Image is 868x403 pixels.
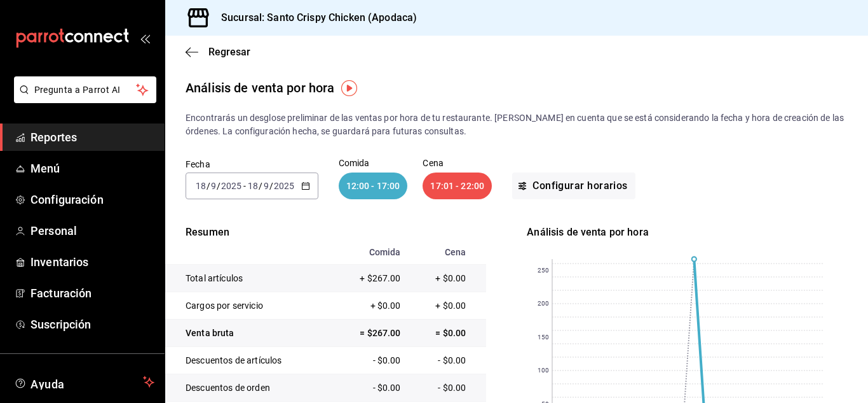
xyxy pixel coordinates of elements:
[339,159,408,167] p: Comida
[31,285,154,302] span: Facturación
[31,316,154,333] span: Suscripción
[333,374,407,402] td: - $0.00
[31,191,154,208] span: Configuración
[408,374,487,402] td: - $0.00
[211,10,417,25] h3: Sucursal: Santo Crispy Chicken (Apodaca)
[423,159,492,167] p: Cena
[408,347,487,374] td: - $0.00
[408,320,487,347] td: = $0.00
[263,181,269,191] input: --
[31,253,154,271] span: Inventarios
[31,160,154,177] span: Menú
[207,181,210,191] span: /
[31,222,154,239] span: Personal
[408,265,487,292] td: + $0.00
[186,111,848,138] p: Encontrarás un desglose preliminar de las ventas por hora de tu restaurante. [PERSON_NAME] en cue...
[140,33,150,43] button: open_drawer_menu
[341,80,357,96] img: Tooltip marker
[186,46,250,58] button: Regresar
[273,181,295,191] input: ----
[512,173,635,199] button: Configurar horarios
[217,181,220,191] span: /
[538,334,549,341] text: 150
[333,320,407,347] td: = $267.00
[34,83,137,97] span: Pregunta a Parrot AI
[165,292,333,320] td: Cargos por servicio
[165,320,333,347] td: Venta bruta
[538,300,549,308] text: 200
[259,181,262,191] span: /
[538,267,549,274] text: 250
[31,374,138,390] span: Ayuda
[165,374,333,402] td: Descuentos de orden
[186,78,334,97] div: Análisis de venta por hora
[423,173,492,199] div: 17:01 - 22:00
[247,181,259,191] input: --
[165,347,333,374] td: Descuentos de artículos
[165,265,333,292] td: Total artículos
[220,181,242,191] input: ----
[9,92,156,106] a: Pregunta a Parrot AI
[208,46,250,58] span: Regresar
[408,292,487,320] td: + $0.00
[165,225,486,240] p: Resumen
[195,181,207,191] input: --
[31,129,154,146] span: Reportes
[333,292,407,320] td: + $0.00
[538,367,549,374] text: 100
[339,173,408,199] div: 12:00 - 17:00
[186,160,318,169] label: Fecha
[333,240,407,265] th: Comida
[333,347,407,374] td: - $0.00
[243,181,246,191] span: -
[210,181,217,191] input: --
[14,76,156,103] button: Pregunta a Parrot AI
[527,225,848,240] div: Análisis de venta por hora
[269,181,273,191] span: /
[333,265,407,292] td: + $267.00
[408,240,487,265] th: Cena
